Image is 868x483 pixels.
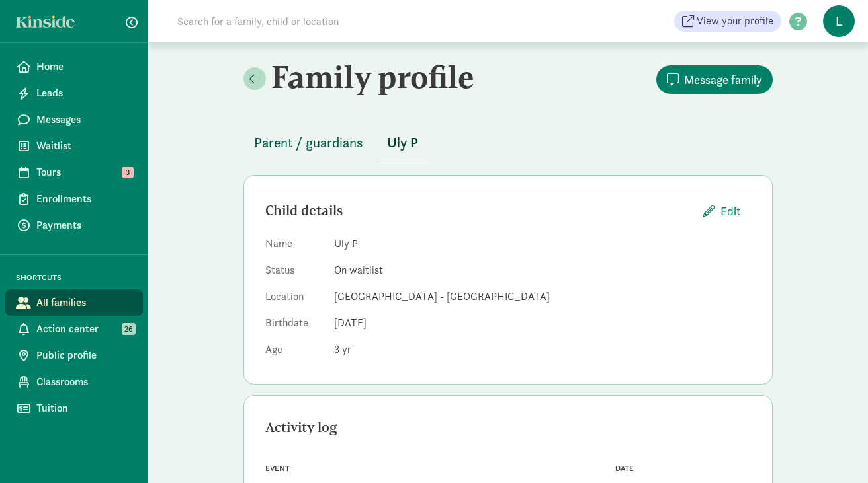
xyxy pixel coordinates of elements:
[697,13,773,29] span: View your profile
[334,316,367,330] span: [DATE]
[5,80,143,106] a: Leads
[265,417,751,438] div: Activity log
[36,112,132,128] span: Messages
[656,65,773,94] button: Message family
[36,165,132,180] span: Tours
[693,197,751,225] button: Edit
[243,127,374,159] button: Parent / guardians
[376,127,429,159] button: Uly P
[265,236,324,257] dt: Name
[5,133,143,159] a: Waitlist
[36,85,132,101] span: Leads
[122,167,134,178] span: 3
[36,295,132,311] span: All families
[265,289,324,310] dt: Location
[169,8,541,34] input: Search for a family, child or location
[36,348,132,363] span: Public profile
[36,138,132,154] span: Waitlist
[265,464,290,473] span: Event
[5,369,143,395] a: Classrooms
[674,11,781,32] a: View your profile
[36,191,132,207] span: Enrollments
[5,212,143,239] a: Payments
[5,159,143,186] a: Tours 3
[254,132,363,153] span: Parent / guardians
[5,395,143,422] a: Tuition
[243,58,505,95] h2: Family profile
[265,262,324,283] dt: Status
[334,262,751,278] dd: On waitlist
[334,236,751,252] dd: Uly P
[36,217,132,233] span: Payments
[265,342,324,363] dt: Age
[36,374,132,390] span: Classrooms
[5,316,143,342] a: Action center 26
[720,202,740,220] span: Edit
[243,135,374,151] a: Parent / guardians
[265,200,693,221] div: Child details
[5,342,143,369] a: Public profile
[334,342,351,356] span: 3
[36,59,132,75] span: Home
[36,321,132,337] span: Action center
[265,315,324,336] dt: Birthdate
[334,289,751,305] dd: [GEOGRAPHIC_DATA] - [GEOGRAPHIC_DATA]
[5,186,143,212] a: Enrollments
[802,420,868,483] iframe: Chat Widget
[387,132,418,153] span: Uly P
[5,54,143,80] a: Home
[684,71,762,89] span: Message family
[122,323,136,335] span: 26
[5,106,143,133] a: Messages
[36,400,132,416] span: Tuition
[5,289,143,316] a: All families
[376,135,429,151] a: Uly P
[615,464,634,473] span: Date
[823,5,855,37] span: L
